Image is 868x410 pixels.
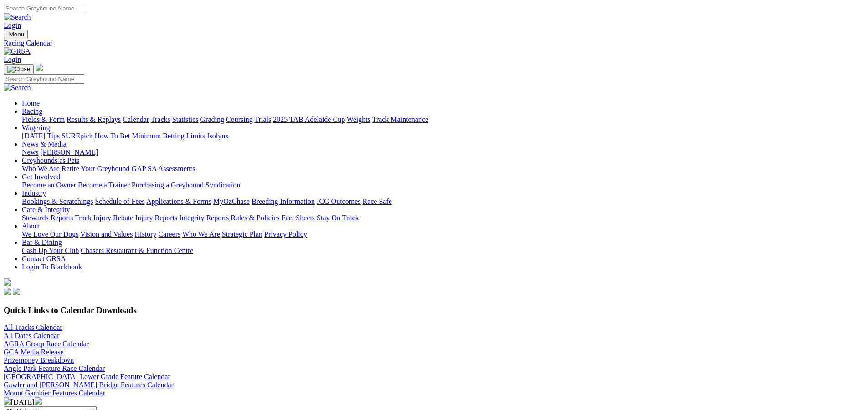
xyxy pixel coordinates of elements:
[4,364,105,372] a: Angle Park Feature Race Calendar
[317,197,360,205] a: ICG Outcomes
[81,247,193,254] a: Chasers Restaurant & Function Centre
[22,247,79,254] a: Cash Up Your Club
[317,214,359,222] a: Stay On Track
[22,116,864,124] div: Racing
[22,230,864,238] div: About
[123,116,149,123] a: Calendar
[4,397,864,406] div: [DATE]
[4,397,11,405] img: chevron-left-pager-white.svg
[22,165,864,173] div: Greyhounds as Pets
[62,165,130,172] a: Retire Your Greyhound
[172,116,199,123] a: Statistics
[67,116,121,123] a: Results & Replays
[78,181,130,189] a: Become a Trainer
[4,64,34,74] button: Toggle navigation
[7,66,30,73] img: Close
[22,173,60,181] a: Get Involved
[4,340,89,348] a: AGRA Group Race Calendar
[4,30,28,39] button: Toggle navigation
[4,84,31,92] img: Search
[22,247,864,255] div: Bar & Dining
[22,255,66,263] a: Contact GRSA
[4,13,31,21] img: Search
[4,56,21,63] a: Login
[135,214,177,222] a: Injury Reports
[134,230,156,238] a: History
[4,21,21,29] a: Login
[347,116,370,123] a: Weights
[36,64,43,71] img: logo-grsa-white.png
[151,116,170,123] a: Tracks
[282,214,315,222] a: Fact Sheets
[4,278,11,286] img: logo-grsa-white.png
[4,288,11,295] img: facebook.svg
[4,332,60,339] a: All Dates Calendar
[4,356,74,364] a: Prizemoney Breakdown
[254,116,271,123] a: Trials
[75,214,133,222] a: Track Injury Rebate
[264,230,307,238] a: Privacy Policy
[4,389,105,397] a: Mount Gambier Features Calendar
[4,381,174,389] a: Gawler and [PERSON_NAME] Bridge Features Calendar
[4,39,864,47] a: Racing Calendar
[22,197,864,206] div: Industry
[22,214,73,222] a: Stewards Reports
[22,197,93,205] a: Bookings & Scratchings
[182,230,220,238] a: Who We Are
[22,238,62,246] a: Bar & Dining
[200,116,224,123] a: Grading
[22,263,82,271] a: Login To Blackbook
[22,214,864,222] div: Care & Integrity
[4,47,31,56] img: GRSA
[22,181,76,189] a: Become an Owner
[231,214,280,222] a: Rules & Policies
[4,74,84,84] input: Search
[4,373,170,380] a: [GEOGRAPHIC_DATA] Lower Grade Feature Calendar
[22,124,50,132] a: Wagering
[207,132,229,140] a: Isolynx
[22,148,864,157] div: News & Media
[35,397,42,405] img: chevron-right-pager-white.svg
[4,4,84,13] input: Search
[22,132,864,140] div: Wagering
[22,165,60,172] a: Who We Are
[22,222,40,230] a: About
[22,157,79,164] a: Greyhounds as Pets
[95,132,130,140] a: How To Bet
[22,99,40,107] a: Home
[213,197,250,205] a: MyOzChase
[158,230,180,238] a: Careers
[13,288,20,295] img: twitter.svg
[222,230,262,238] a: Strategic Plan
[226,116,253,123] a: Coursing
[9,31,24,38] span: Menu
[62,132,92,140] a: SUREpick
[80,230,133,238] a: Vision and Values
[40,148,98,156] a: [PERSON_NAME]
[22,230,78,238] a: We Love Our Dogs
[132,165,195,172] a: GAP SA Assessments
[95,197,144,205] a: Schedule of Fees
[4,305,864,315] h3: Quick Links to Calendar Downloads
[22,148,38,156] a: News
[132,181,204,189] a: Purchasing a Greyhound
[179,214,229,222] a: Integrity Reports
[22,107,42,115] a: Racing
[4,324,62,331] a: All Tracks Calendar
[22,206,70,213] a: Care & Integrity
[205,181,240,189] a: Syndication
[22,189,46,197] a: Industry
[4,348,64,356] a: GCA Media Release
[22,132,60,140] a: [DATE] Tips
[252,197,315,205] a: Breeding Information
[22,116,65,123] a: Fields & Form
[372,116,428,123] a: Track Maintenance
[132,132,205,140] a: Minimum Betting Limits
[22,140,67,148] a: News & Media
[273,116,345,123] a: 2025 TAB Adelaide Cup
[146,197,211,205] a: Applications & Forms
[362,197,391,205] a: Race Safe
[22,181,864,189] div: Get Involved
